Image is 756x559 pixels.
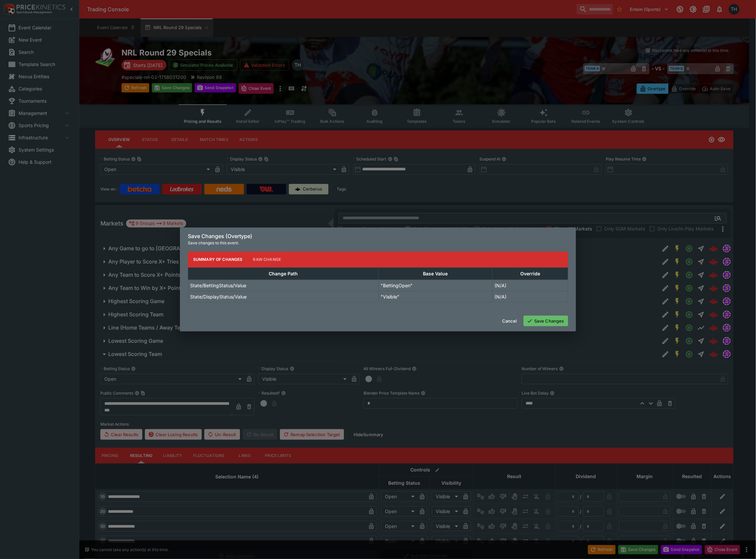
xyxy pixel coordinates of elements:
[188,267,379,280] th: Change Path
[190,293,247,300] p: State/DisplayStatus/Value
[493,291,568,302] td: (N/A)
[493,267,568,280] th: Override
[188,240,568,246] p: Save changes to this event.
[524,316,568,326] button: Save Changes
[498,316,521,326] button: Cancel
[379,267,493,280] th: Base Value
[379,280,493,291] td: "BettingOpen"
[190,282,246,289] p: State/BettingStatus/Value
[379,291,493,302] td: "Visible"
[493,280,568,291] td: (N/A)
[188,252,248,267] button: Summary of Changes
[188,233,568,240] h6: Save Changes (Overtype)
[248,252,287,267] button: Raw Change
